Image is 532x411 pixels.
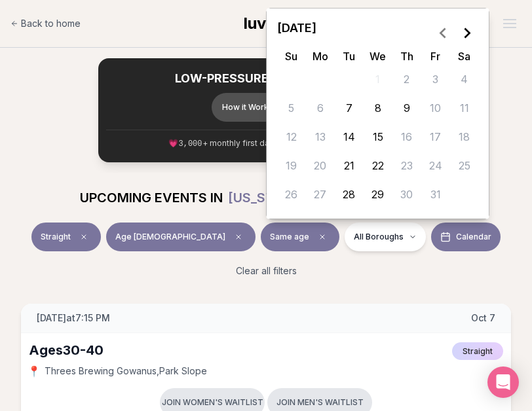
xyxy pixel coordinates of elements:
[270,232,309,242] span: Same age
[309,154,332,177] button: Monday, October 20th, 2025
[261,223,339,251] button: Same ageClear preference
[29,366,39,376] span: 📍
[345,223,426,251] button: All Boroughs
[337,154,361,177] button: Tuesday, October 21st, 2025
[366,67,390,91] button: Wednesday, October 1st, 2025
[309,183,332,206] button: Monday, October 27th, 2025
[366,154,390,177] button: Wednesday, October 22nd, 2025
[424,125,447,149] button: Friday, October 17th, 2025
[106,223,256,251] button: Age [DEMOGRAPHIC_DATA]Clear age
[453,96,476,120] button: Saturday, October 11th, 2025
[453,67,476,91] button: Saturday, October 4th, 2025
[212,93,284,122] button: How it Works
[431,223,501,251] button: Calendar
[280,183,303,206] button: Sunday, October 26th, 2025
[455,22,479,45] button: Go to the Next Month
[395,154,419,177] button: Thursday, October 23rd, 2025
[337,183,361,206] button: Tuesday, October 28th, 2025
[424,183,447,206] button: Friday, October 31st, 2025
[244,14,288,33] span: luvvly
[37,312,110,325] span: [DATE] at 7:15 PM
[354,232,404,242] span: All Boroughs
[228,183,452,212] button: [US_STATE][GEOGRAPHIC_DATA]
[424,67,447,91] button: Friday, October 3rd, 2025
[277,19,316,48] span: [DATE]
[244,13,288,34] a: luvvly
[366,183,390,206] button: Wednesday, October 29th, 2025
[337,125,361,149] button: Tuesday, October 14th, 2025
[29,341,104,359] div: Ages 30-40
[41,232,71,242] span: Straight
[309,96,332,120] button: Monday, October 6th, 2025
[80,188,223,207] span: UPCOMING EVENTS IN
[280,154,303,177] button: Sunday, October 19th, 2025
[280,96,303,120] button: Sunday, October 5th, 2025
[178,139,202,149] span: 3,000
[453,125,476,149] button: Saturday, October 18th, 2025
[424,154,447,177] button: Friday, October 24th, 2025
[277,48,479,209] table: October 2025
[10,10,81,37] a: Back to home
[45,365,207,378] span: Threes Brewing Gowanus , Park Slope
[21,17,81,30] span: Back to home
[337,96,361,120] button: Tuesday, October 7th, 2025
[487,366,519,398] div: Open Intercom Messenger
[366,125,390,149] button: Wednesday, October 15th, 2025
[31,223,101,251] button: StraightClear event type filter
[392,48,421,65] th: Thursday
[168,138,281,149] span: 💗 + monthly first dates
[498,14,522,33] button: Open menu
[395,67,419,91] button: Today, Thursday, October 2nd, 2025
[456,232,491,242] span: Calendar
[432,22,455,45] button: Go to the Previous Month
[231,229,246,245] span: Clear age
[395,183,419,206] button: Thursday, October 30th, 2025
[424,96,447,120] button: Friday, October 10th, 2025
[366,96,390,120] button: Wednesday, October 8th, 2025
[115,232,225,242] span: Age [DEMOGRAPHIC_DATA]
[421,48,450,65] th: Friday
[450,48,479,65] th: Saturday
[335,48,364,65] th: Tuesday
[280,125,303,149] button: Sunday, October 12th, 2025
[364,48,392,65] th: Wednesday
[395,125,419,149] button: Thursday, October 16th, 2025
[471,312,495,325] span: Oct 7
[452,342,503,360] span: Straight
[76,229,92,245] span: Clear event type filter
[306,48,335,65] th: Monday
[314,229,330,245] span: Clear preference
[277,48,306,65] th: Sunday
[106,71,426,86] h2: LOW-PRESSURE SPEED DATING
[453,154,476,177] button: Saturday, October 25th, 2025
[309,125,332,149] button: Monday, October 13th, 2025
[228,257,305,285] button: Clear all filters
[395,96,419,120] button: Thursday, October 9th, 2025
